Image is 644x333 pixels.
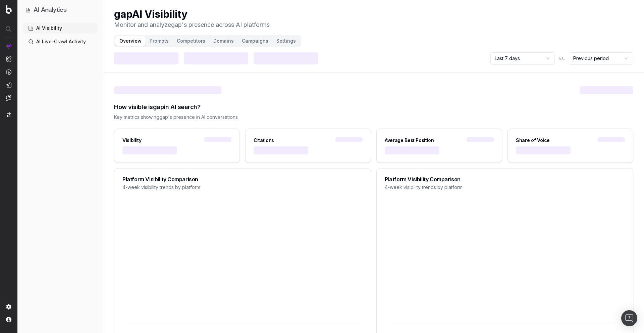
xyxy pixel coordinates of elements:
[114,8,270,20] h1: gap AI Visibility
[6,82,11,88] img: Studio
[6,95,11,101] img: Assist
[254,137,274,144] div: Citations
[6,5,12,14] img: Botify logo
[6,69,11,75] img: Activation
[34,5,67,15] h1: AI Analytics
[209,36,238,46] button: Domains
[25,5,95,15] button: AI Analytics
[559,55,565,62] span: vs.
[6,56,11,62] img: Intelligence
[621,310,637,326] div: Open Intercom Messenger
[7,112,11,117] img: Switch project
[114,20,270,30] p: Monitor and analyze gap 's presence across AI platforms
[115,36,146,46] button: Overview
[114,102,633,112] div: How visible is gap in AI search?
[122,177,363,182] div: Platform Visibility Comparison
[272,36,300,46] button: Settings
[122,137,142,144] div: Visibility
[6,304,11,310] img: Setting
[385,137,434,144] div: Average Best Position
[516,137,550,144] div: Share of Voice
[23,23,98,34] a: AI Visibility
[114,114,633,121] div: Key metrics showing gap 's presence in AI conversations
[385,184,625,191] div: 4-week visibility trends by platform
[6,43,11,49] img: Analytics
[385,177,625,182] div: Platform Visibility Comparison
[122,184,363,191] div: 4-week visibility trends by platform
[23,36,98,47] a: AI Live-Crawl Activity
[6,317,11,322] img: My account
[238,36,272,46] button: Campaigns
[173,36,209,46] button: Competitors
[146,36,173,46] button: Prompts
